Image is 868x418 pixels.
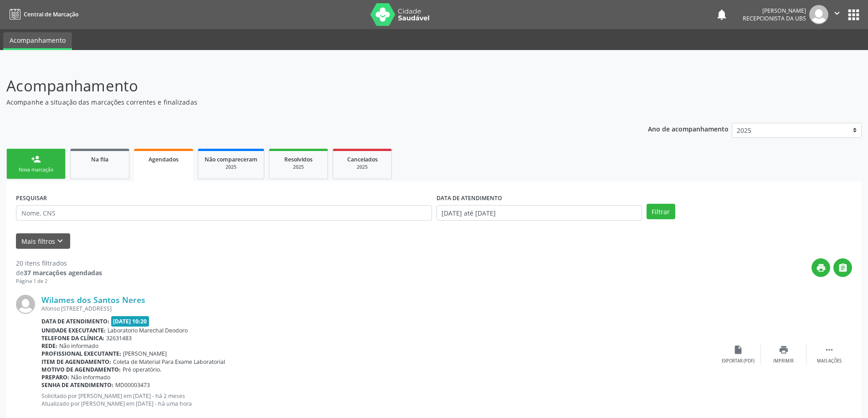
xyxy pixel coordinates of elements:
[41,305,715,312] div: Afonso [STREET_ADDRESS]
[41,342,57,350] b: Rede:
[16,295,35,314] img: img
[41,373,69,381] b: Preparo:
[3,32,72,50] a: Acompanhamento
[16,277,102,285] div: Página 1 de 2
[339,164,385,171] div: 2025
[41,366,121,373] b: Motivo de agendamento:
[6,7,78,22] a: Central de Marcação
[205,156,257,163] span: Não compareceram
[205,164,257,171] div: 2025
[715,8,728,21] button: notifications
[647,204,675,219] button: Filtrar
[276,164,321,171] div: 2025
[24,268,102,277] strong: 37 marcações agendadas
[6,97,605,107] p: Acompanhe a situação das marcações correntes e finalizadas
[115,381,150,389] span: MD00003473
[41,392,715,408] p: Solicitado por [PERSON_NAME] em [DATE] - há 2 meses Atualizado por [PERSON_NAME] em [DATE] - há u...
[16,268,102,277] div: de
[16,191,47,205] label: PESQUISAR
[149,156,179,163] span: Agendados
[832,8,842,18] i: 
[812,258,830,277] button: print
[779,345,789,355] i: print
[846,7,862,23] button: apps
[123,350,167,358] span: [PERSON_NAME]
[41,381,113,389] b: Senha de atendimento:
[743,15,806,22] span: Recepcionista da UBS
[108,327,188,334] span: Laboratorio Marechal Deodoro
[13,166,59,173] div: Nova marcação
[437,205,642,221] input: Selecione um intervalo
[817,358,842,364] div: Mais ações
[648,123,729,134] p: Ano de acompanhamento
[24,10,78,18] span: Central de Marcação
[816,263,826,273] i: print
[733,345,743,355] i: insert_drive_file
[838,263,848,273] i: 
[809,5,828,24] img: img
[828,5,846,24] button: 
[743,7,806,15] div: [PERSON_NAME]
[773,358,794,364] div: Imprimir
[284,156,313,163] span: Resolvidos
[41,317,109,325] b: Data de atendimento:
[123,366,161,373] span: Pré operatório.
[106,334,132,342] span: 32631483
[347,156,378,163] span: Cancelados
[833,258,852,277] button: 
[16,205,432,221] input: Nome, CNS
[437,191,502,205] label: DATA DE ATENDIMENTO
[41,358,111,366] b: Item de agendamento:
[55,236,65,246] i: keyboard_arrow_down
[41,295,145,305] a: Wilames dos Santos Neres
[113,358,225,366] span: Coleta de Material Para Exame Laboratorial
[91,156,108,163] span: Na fila
[41,327,106,334] b: Unidade executante:
[111,316,149,327] span: [DATE] 10:20
[824,345,834,355] i: 
[71,373,110,381] span: Não informado
[6,75,605,97] p: Acompanhamento
[722,358,755,364] div: Exportar (PDF)
[59,342,98,350] span: Não informado
[16,233,70,249] button: Mais filtroskeyboard_arrow_down
[41,350,121,358] b: Profissional executante:
[41,334,104,342] b: Telefone da clínica:
[16,258,102,268] div: 20 itens filtrados
[31,154,41,164] div: person_add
